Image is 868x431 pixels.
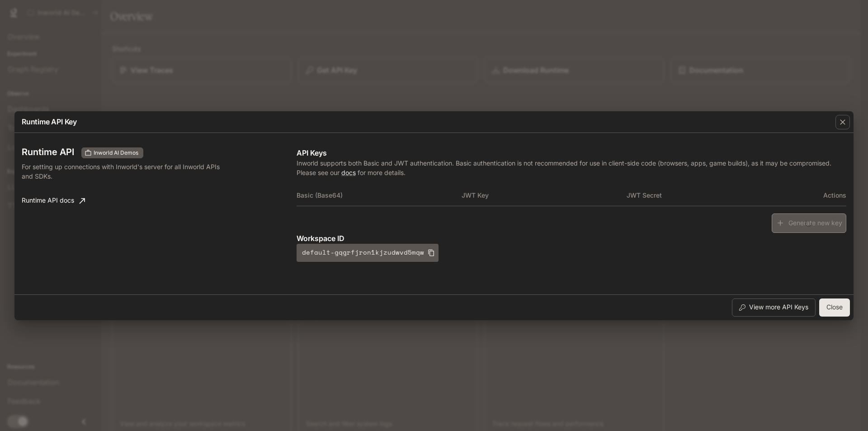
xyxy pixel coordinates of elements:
h3: Runtime API [22,147,74,156]
a: Runtime API docs [18,192,89,210]
p: Inworld supports both Basic and JWT authentication. Basic authentication is not recommended for u... [297,158,846,177]
th: Basic (Base64) [297,185,462,206]
p: For setting up connections with Inworld's server for all Inworld APIs and SDKs. [22,162,222,181]
button: View more API Keys [732,298,816,317]
p: Workspace ID [297,233,846,244]
p: API Keys [297,147,846,158]
div: These keys will apply to your current workspace only [81,147,143,158]
th: JWT Secret [627,185,792,206]
button: Close [819,298,850,317]
th: Actions [791,185,846,206]
span: Inworld AI Demos [90,149,142,157]
a: docs [341,169,356,176]
th: JWT Key [462,185,627,206]
p: Runtime API Key [22,116,77,127]
button: default-gqgrfjron1kjzudwvd5mqw [297,244,439,262]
